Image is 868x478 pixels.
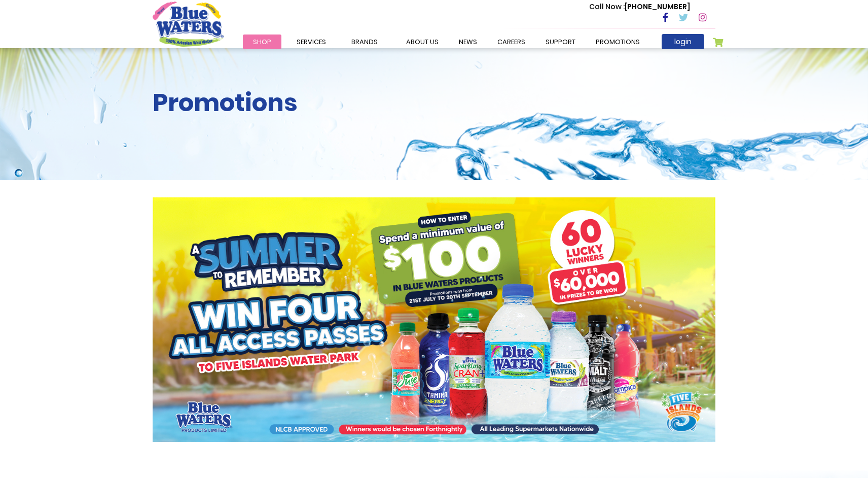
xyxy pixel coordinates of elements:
a: Promotions [586,35,650,49]
span: Shop [253,37,271,47]
span: Services [297,37,326,47]
a: support [535,35,586,49]
h2: Promotions [153,88,715,118]
a: about us [396,35,449,49]
a: login [662,34,704,49]
span: Call Now : [589,2,625,12]
p: [PHONE_NUMBER] [589,2,690,12]
a: careers [487,35,535,49]
a: store logo [153,2,224,46]
span: Brands [351,37,378,47]
a: News [449,35,487,49]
